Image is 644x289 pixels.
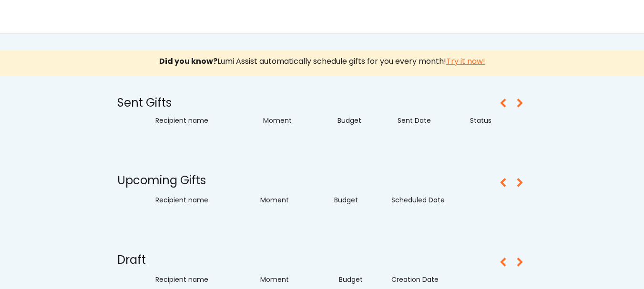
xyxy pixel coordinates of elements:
strong: Did you know? [159,56,217,67]
div: Recipient name [155,275,222,285]
div: Budget [323,116,361,126]
div: Draft [117,252,165,268]
div: Upcoming Gifts [117,172,213,189]
div: Budget [311,275,363,285]
div: Recipient name [155,196,222,205]
div: Lumi Assist automatically schedule gifts for you every month! [1,55,643,69]
div: Creation Date [391,275,449,285]
div: Scheduled Date [391,196,449,205]
div: Sent Date [371,116,431,126]
div: Recipient name [155,116,215,126]
div: Moment [263,116,323,126]
div: Moment [260,196,309,205]
div: Budget [309,196,358,205]
u: Try it now! [446,56,485,67]
div: Status [431,116,491,126]
div: Moment [260,275,312,285]
img: yH5BAEAAAAALAAAAAABAAEAAAIBRAA7 [64,9,112,25]
div: Sent Gifts [117,95,213,111]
